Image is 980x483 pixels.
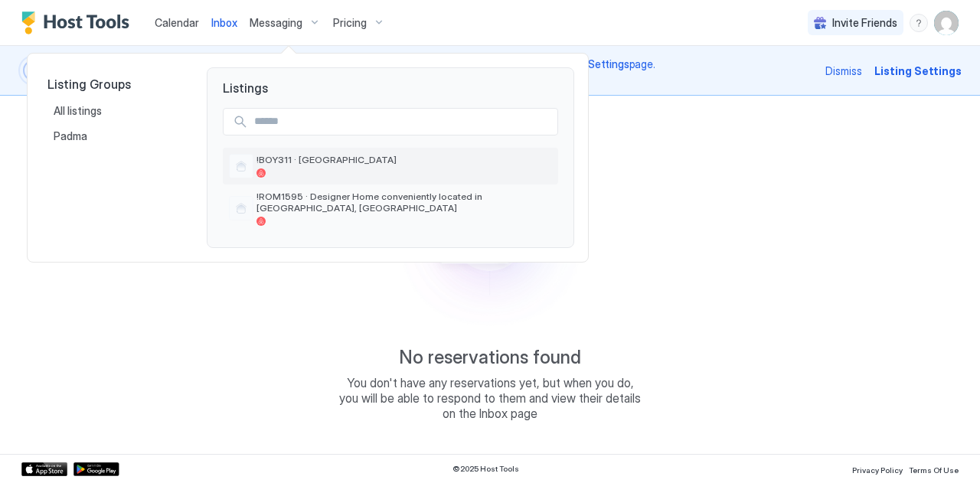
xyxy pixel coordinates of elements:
[256,154,552,165] span: !BOY311 · [GEOGRAPHIC_DATA]
[54,104,104,118] span: All listings
[47,77,182,92] span: Listing Groups
[256,191,552,214] span: !ROM1595 · Designer Home conveniently located in [GEOGRAPHIC_DATA], [GEOGRAPHIC_DATA]
[207,68,573,96] span: Listings
[54,129,90,143] span: Padma
[248,109,557,135] input: Input Field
